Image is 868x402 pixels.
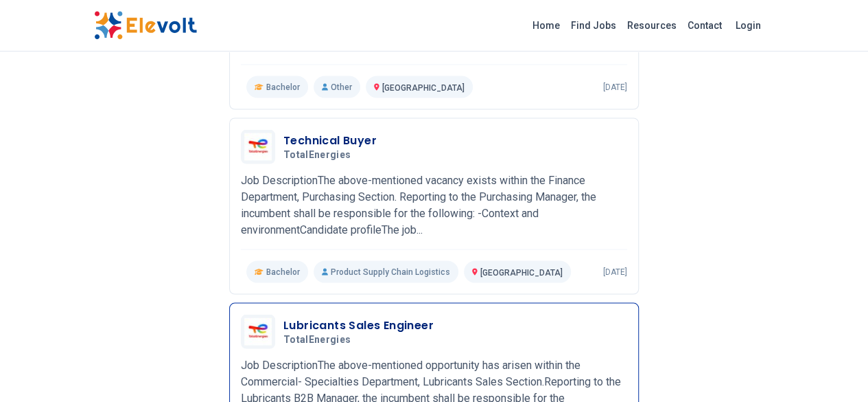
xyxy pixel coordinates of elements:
[266,266,300,277] span: Bachelor
[603,81,627,92] p: [DATE]
[241,129,627,282] a: TotalEnergiesTechnical BuyerTotalEnergiesJob DescriptionThe above-mentioned vacancy exists within...
[266,81,300,92] span: Bachelor
[727,12,769,39] a: Login
[244,133,272,160] img: TotalEnergies
[283,132,377,148] h3: Technical Buyer
[480,267,563,277] span: [GEOGRAPHIC_DATA]
[527,14,565,36] a: Home
[622,14,682,36] a: Resources
[244,317,272,345] img: TotalEnergies
[314,260,458,282] p: Product Supply Chain Logistics
[314,76,360,98] p: Other
[682,14,727,36] a: Contact
[241,172,627,238] p: Job DescriptionThe above-mentioned vacancy exists within the Finance Department, Purchasing Secti...
[283,317,434,333] h3: Lubricants Sales Engineer
[382,82,465,92] span: [GEOGRAPHIC_DATA]
[283,333,351,346] span: TotalEnergies
[799,336,868,402] iframe: Chat Widget
[565,14,622,36] a: Find Jobs
[603,266,627,277] p: [DATE]
[94,11,197,40] img: Elevolt
[283,148,351,161] span: TotalEnergies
